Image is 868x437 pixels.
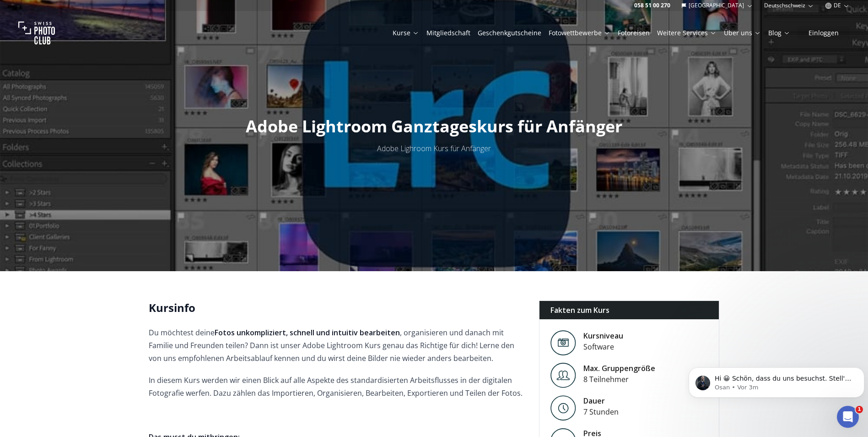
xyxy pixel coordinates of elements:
[215,328,400,338] strong: Fotos unkompliziert, schnell und intuitiv bearbeiten
[423,27,474,39] button: Mitgliedschaft
[550,395,576,421] img: Level
[583,341,623,352] div: Software
[377,143,491,153] span: Adobe Lighroom Kurs für Anfänger
[149,326,524,365] p: Du möchtest deine , organisieren und danach mit Familie und Freunden teilen? Dann ist unser Adobe...
[393,28,419,38] a: Kurse
[583,374,655,385] div: 8 Teilnehmer
[583,406,619,417] div: 7 Stunden
[720,27,765,39] button: Über uns
[426,28,470,38] a: Mitgliedschaft
[149,374,524,399] p: In diesem Kurs werden wir einen Blick auf alle Aspekte des standardisierten Arbeitsflusses in der...
[657,28,717,38] a: Weitere Services
[634,2,670,9] a: 058 51 00 270
[246,115,622,137] span: Adobe Lightroom Ganztageskurs für Anfänger
[550,363,576,388] img: Level
[837,406,859,428] iframe: Intercom live chat
[149,300,524,315] h2: Kursinfo
[18,15,55,51] img: Swiss photo club
[474,27,545,39] button: Geschenkgutscheine
[583,363,655,374] div: Max. Gruppengröße
[618,28,650,38] a: Fotoreisen
[478,28,541,38] a: Geschenkgutscheine
[614,27,653,39] button: Fotoreisen
[856,406,863,413] span: 1
[765,27,794,39] button: Blog
[798,27,850,39] button: Einloggen
[389,27,423,39] button: Kurse
[583,330,623,341] div: Kursniveau
[550,330,576,355] img: Level
[768,28,790,38] a: Blog
[545,27,614,39] button: Fotowettbewerbe
[653,27,720,39] button: Weitere Services
[583,395,619,406] div: Dauer
[685,348,868,412] iframe: Intercom notifications Nachricht
[724,28,761,38] a: Über uns
[539,301,719,319] div: Fakten zum Kurs
[549,28,610,38] a: Fotowettbewerbe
